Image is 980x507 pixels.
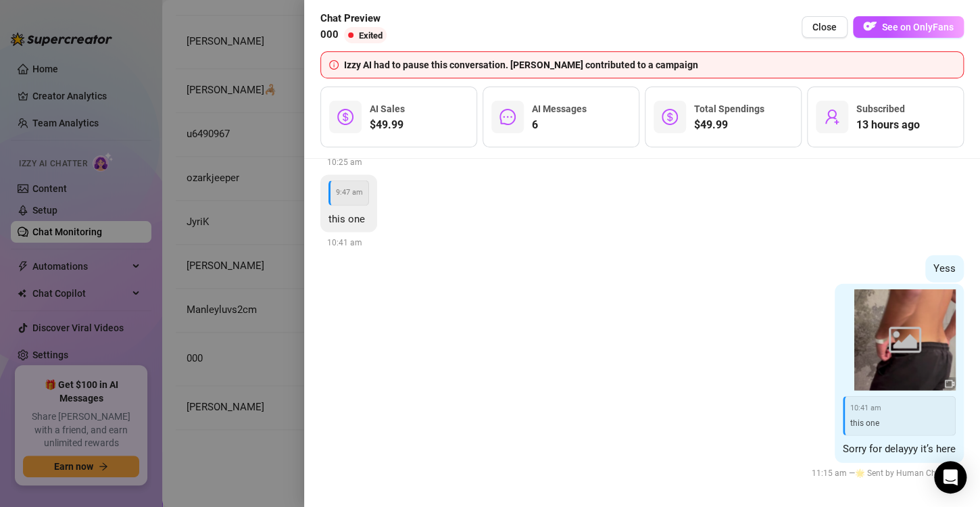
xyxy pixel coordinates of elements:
[327,158,362,167] span: 10:25 am
[850,418,879,428] span: this one
[694,117,764,133] span: $49.99
[812,468,957,478] span: 11:15 am —
[370,117,405,133] span: $49.99
[336,187,363,198] span: 9:47 am
[853,16,964,38] button: OFSee on OnlyFans
[327,238,362,247] span: 10:41 am
[812,22,837,32] span: Close
[802,16,848,38] button: Close
[662,109,678,125] span: dollar
[945,379,954,389] span: video-camera
[824,109,840,125] span: user-add
[855,468,953,478] span: 🌟 Sent by Human Chatter
[694,103,764,114] span: Total Spendings
[863,20,877,33] img: OF
[532,117,587,133] span: 6
[320,27,339,43] span: 000
[329,60,339,70] span: info-circle
[933,262,956,274] span: Yess
[328,213,365,225] span: this one
[882,22,954,32] span: See on OnlyFans
[532,103,587,114] span: AI Messages
[359,30,383,41] span: Exited
[370,103,405,114] span: AI Sales
[856,117,920,133] span: 13 hours ago
[320,11,392,27] span: Chat Preview
[856,103,905,114] span: Subscribed
[843,443,956,455] span: Sorry for delayyy it’s here
[337,109,353,125] span: dollar
[850,402,950,414] span: 10:41 am
[499,109,516,125] span: message
[934,461,966,493] div: Open Intercom Messenger
[344,57,955,72] div: Izzy AI had to pause this conversation. [PERSON_NAME] contributed to a campaign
